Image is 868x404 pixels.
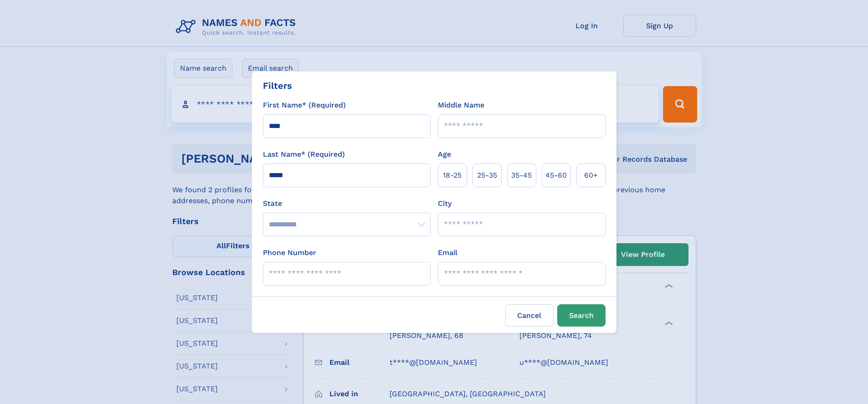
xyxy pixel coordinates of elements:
[263,247,316,258] label: Phone Number
[505,304,554,327] label: Cancel
[545,170,567,181] span: 45‑60
[263,79,292,92] div: Filters
[511,170,532,181] span: 35‑45
[438,149,451,160] label: Age
[263,100,346,111] label: First Name* (Required)
[477,170,497,181] span: 25‑35
[443,170,462,181] span: 18‑25
[438,100,484,111] label: Middle Name
[584,170,598,181] span: 60+
[263,198,431,209] label: State
[438,247,457,258] label: Email
[263,149,345,160] label: Last Name* (Required)
[557,304,606,327] button: Search
[438,198,452,209] label: City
